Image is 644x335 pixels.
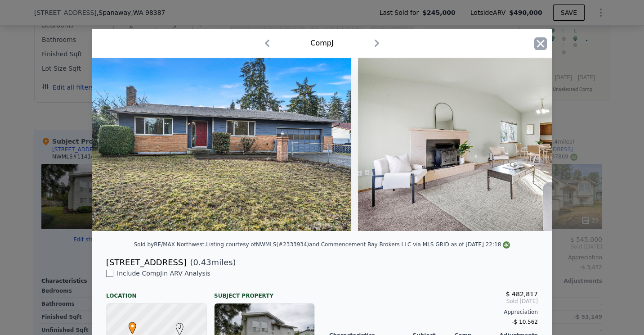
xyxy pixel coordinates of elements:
[92,58,351,231] img: Property Img
[174,323,186,331] span: J
[512,319,538,325] span: -$ 10,562
[126,322,132,327] div: •
[106,256,186,269] div: [STREET_ADDRESS]
[214,285,315,299] div: Subject Property
[329,308,538,316] div: Appreciation
[503,241,510,249] img: NWMLS Logo
[206,241,510,248] div: Listing courtesy of NWMLS (#2333934) and Commencement Bay Brokers LLC via MLS GRID as of [DATE] 2...
[113,270,214,277] span: Include Comp J in ARV Analysis
[106,285,207,299] div: Location
[506,290,538,298] span: $ 482,817
[186,256,236,269] span: ( miles)
[174,323,179,328] div: J
[134,241,206,248] div: Sold by RE/MAX Northwest .
[126,319,139,333] span: •
[193,258,211,267] span: 0.43
[310,38,333,49] div: Comp J
[329,298,538,305] span: Sold [DATE]
[358,58,617,231] img: Property Img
